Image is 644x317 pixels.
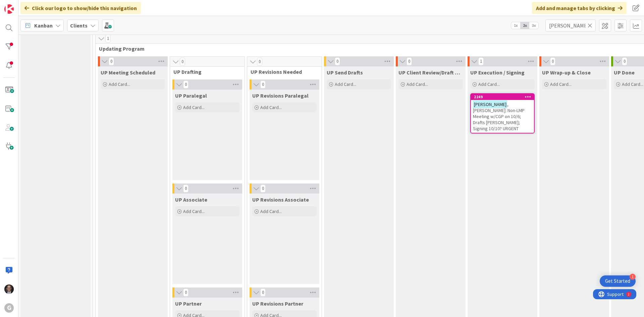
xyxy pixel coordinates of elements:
[532,2,627,14] div: Add and manage tabs by clicking
[183,104,205,110] span: Add Card...
[529,22,538,29] span: 3x
[470,69,525,76] span: UP Execution / Signing
[4,284,14,294] img: JT
[327,69,363,76] span: UP Send Drafts
[473,100,507,108] mark: [PERSON_NAME]
[35,3,37,8] div: 2
[630,274,636,280] div: 1
[109,81,130,87] span: Add Card...
[407,81,428,87] span: Add Card...
[471,94,534,133] div: 2249[PERSON_NAME], [PERSON_NAME]: Non-LMP Meeting w/CGP on 10/6; Drafts [PERSON_NAME]; Signing 10...
[175,196,207,203] span: UP Associate
[251,68,313,75] span: UP Revisions Needed
[260,208,282,214] span: Add Card...
[622,81,643,87] span: Add Card...
[478,81,500,87] span: Add Card...
[180,58,185,66] span: 0
[175,92,207,99] span: UP Paralegal
[407,57,412,65] span: 0
[478,57,484,65] span: 1
[511,22,520,29] span: 1x
[335,81,356,87] span: Add Card...
[252,300,303,307] span: UP Revisions Partner
[260,288,266,297] span: 0
[545,19,596,32] input: Quick Filter...
[473,101,525,131] span: , [PERSON_NAME]: Non-LMP Meeting w/CGP on 10/6; Drafts [PERSON_NAME]; Signing 10/10? URGENT
[173,68,236,75] span: UP Drafting
[614,69,635,76] span: UP Done
[550,81,572,87] span: Add Card...
[260,184,266,193] span: 0
[605,278,630,284] div: Get Started
[260,81,266,89] span: 0
[20,2,141,14] div: Click our logo to show/hide this navigation
[260,104,282,110] span: Add Card...
[474,95,534,99] div: 2249
[335,57,340,65] span: 0
[183,81,189,89] span: 0
[183,184,189,193] span: 0
[550,57,555,65] span: 0
[183,288,189,297] span: 0
[600,275,636,287] div: Open Get Started checklist, remaining modules: 1
[542,69,591,76] span: UP Wrap-up & Close
[109,57,114,65] span: 0
[471,94,534,100] div: 2249
[4,4,14,14] img: Visit kanbanzone.com
[4,303,14,313] div: G
[252,92,309,99] span: UP Revisions Paralegal
[622,57,627,65] span: 0
[175,300,202,307] span: UP Partner
[14,1,31,9] span: Support
[34,21,53,30] span: Kanban
[105,35,111,43] span: 1
[252,196,309,203] span: UP Revisions Associate
[70,22,88,29] b: Clients
[183,208,205,214] span: Add Card...
[520,22,529,29] span: 2x
[398,69,463,76] span: UP Client Review/Draft Review Meeting
[101,69,155,76] span: UP Meeting Scheduled
[257,58,262,66] span: 0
